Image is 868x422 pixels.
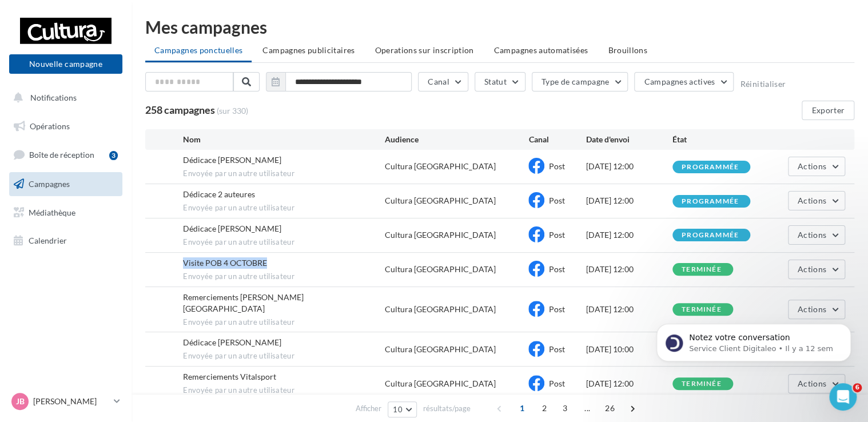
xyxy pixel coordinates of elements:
div: Cultura [GEOGRAPHIC_DATA] [385,229,496,241]
div: État [672,134,759,145]
button: Type de campagne [532,72,628,91]
span: Actions [798,230,826,240]
div: Cultura [GEOGRAPHIC_DATA] [385,378,496,389]
button: Campagnes actives [634,72,734,91]
span: Médiathèque [29,207,75,217]
span: Actions [798,379,826,388]
button: Actions [788,191,845,210]
span: Post [548,230,564,240]
span: Post [548,379,564,388]
div: Cultura [GEOGRAPHIC_DATA] [385,161,496,172]
div: [DATE] 12:00 [586,304,672,315]
span: Envoyée par un autre utilisateur [183,385,384,396]
span: 2 [535,399,554,417]
div: Date d'envoi [586,134,672,145]
button: Statut [475,72,525,91]
span: Dédicace 2 auteures [183,189,255,199]
span: résultats/page [423,403,471,414]
span: Visite POB 4 OCTOBRE [183,258,267,268]
span: 10 [393,405,403,414]
a: Calendrier [7,229,125,253]
iframe: Intercom notifications message [639,300,868,380]
div: terminée [682,266,722,273]
span: Post [548,344,564,354]
iframe: Intercom live chat [829,383,857,411]
div: Cultura [GEOGRAPHIC_DATA] [385,264,496,275]
span: Brouillons [608,45,647,55]
button: Actions [788,225,845,245]
span: Campagnes actives [644,77,715,86]
span: 258 campagnes [145,103,215,116]
span: Remerciements Vitalsport [183,372,276,381]
button: Nouvelle campagne [9,54,122,74]
span: Dédicace David Petit-Laurent [183,155,281,165]
span: Remerciements Clés de Troyes [183,292,304,313]
div: Canal [528,134,586,145]
a: Opérations [7,114,125,138]
div: [DATE] 10:00 [586,344,672,355]
span: Envoyée par un autre utilisateur [183,237,384,248]
span: 1 [513,399,531,417]
div: Cultura [GEOGRAPHIC_DATA] [385,195,496,206]
span: Calendrier [29,236,67,245]
span: ... [578,399,596,417]
span: Post [548,196,564,205]
p: [PERSON_NAME] [33,396,109,407]
a: Boîte de réception3 [7,142,125,167]
div: terminée [682,380,722,388]
span: Dédicace Alain Maufinet [183,337,281,347]
span: Envoyée par un autre utilisateur [183,351,384,361]
span: Boîte de réception [29,150,94,160]
span: Actions [798,196,826,205]
div: [DATE] 12:00 [586,161,672,172]
div: [DATE] 12:00 [586,264,672,275]
span: JB [16,396,25,407]
div: [DATE] 12:00 [586,378,672,389]
span: 26 [600,399,619,417]
span: Notifications [30,93,77,102]
button: Actions [788,374,845,393]
div: Cultura [GEOGRAPHIC_DATA] [385,344,496,355]
a: JB [PERSON_NAME] [9,391,122,412]
span: Envoyée par un autre utilisateur [183,203,384,213]
span: 3 [556,399,574,417]
button: Actions [788,260,845,279]
button: Actions [788,157,845,176]
span: Envoyée par un autre utilisateur [183,317,384,328]
span: Post [548,264,564,274]
span: Envoyée par un autre utilisateur [183,272,384,282]
span: Actions [798,161,826,171]
div: programmée [682,198,739,205]
div: Audience [385,134,529,145]
a: Médiathèque [7,201,125,225]
span: Campagnes publicitaires [262,45,355,55]
span: Afficher [356,403,381,414]
span: Dédicace M.A Graff [183,224,281,233]
div: programmée [682,164,739,171]
a: Campagnes [7,172,125,196]
div: Mes campagnes [145,18,854,35]
span: Actions [798,264,826,274]
button: Notifications [7,86,120,110]
span: 6 [853,383,862,392]
span: Operations sur inscription [375,45,473,55]
div: [DATE] 12:00 [586,229,672,241]
span: Post [548,161,564,171]
button: Réinitialiser [740,79,786,89]
div: [DATE] 12:00 [586,195,672,206]
div: Nom [183,134,384,145]
button: Exporter [802,101,854,120]
div: 3 [109,151,118,160]
div: Cultura [GEOGRAPHIC_DATA] [385,304,496,315]
button: 10 [388,401,417,417]
span: Post [548,304,564,314]
div: programmée [682,232,739,239]
span: Campagnes [29,179,70,189]
span: Campagnes automatisées [494,45,588,55]
span: Envoyée par un autre utilisateur [183,169,384,179]
span: Opérations [30,121,70,131]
